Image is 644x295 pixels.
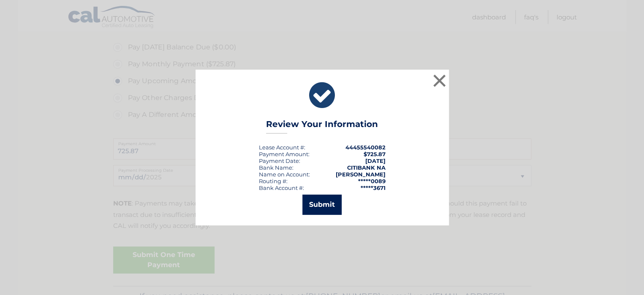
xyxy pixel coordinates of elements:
div: : [259,157,300,164]
span: [DATE] [365,157,386,164]
div: Routing #: [259,178,288,184]
div: Bank Name: [259,164,293,171]
span: Payment Date [259,157,299,164]
span: $725.87 [364,151,386,157]
button: × [431,72,448,89]
div: Bank Account #: [259,184,304,191]
div: Lease Account #: [259,144,305,151]
div: Payment Amount: [259,151,310,157]
div: Name on Account: [259,171,310,178]
strong: [PERSON_NAME] [336,171,386,178]
h3: Review Your Information [266,119,378,134]
button: Submit [302,195,342,215]
strong: CITIBANK NA [347,164,386,171]
strong: 44455540082 [345,144,386,151]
